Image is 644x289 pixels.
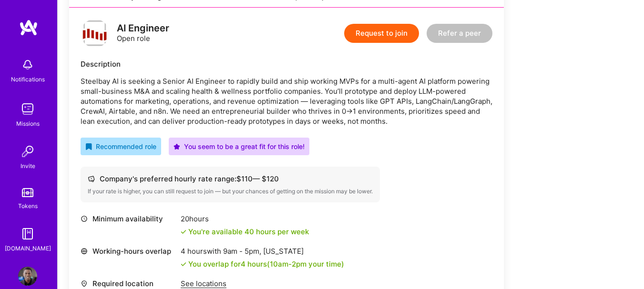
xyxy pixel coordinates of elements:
[221,247,263,256] span: 9am - 5pm ,
[81,59,492,69] div: Description
[81,19,109,48] img: logo
[20,161,35,171] div: Invite
[117,23,169,33] div: AI Engineer
[88,188,373,195] div: If your rate is higher, you can still request to join — but your chances of getting on the missio...
[18,267,37,286] img: User Avatar
[81,246,176,256] div: Working-hours overlap
[18,55,37,74] img: bell
[81,248,88,255] i: icon World
[427,24,492,43] button: Refer a peer
[18,201,38,211] div: Tokens
[81,280,88,287] i: icon Location
[22,188,33,197] img: tokens
[11,74,45,84] div: Notifications
[88,175,95,182] i: icon Cash
[181,279,298,289] div: See locations
[81,279,176,289] div: Required location
[85,141,156,151] div: Recommended role
[19,19,38,36] img: logo
[18,224,37,243] img: guide book
[88,174,373,184] div: Company's preferred hourly rate range: $ 110 — $ 120
[181,246,344,256] div: 4 hours with [US_STATE]
[174,143,180,150] i: icon PurpleStar
[188,259,344,269] div: You overlap for 4 hours ( your time)
[16,119,40,129] div: Missions
[270,259,307,269] span: 10am - 2pm
[16,267,40,286] a: User Avatar
[181,227,309,237] div: You're available 40 hours per week
[85,143,92,150] i: icon RecommendedBadge
[181,261,186,267] i: icon Check
[5,243,51,253] div: [DOMAIN_NAME]
[81,76,492,126] p: Steelbay AI is seeking a Senior AI Engineer to rapidly build and ship working MVPs for a multi-ag...
[18,100,37,119] img: teamwork
[81,214,176,224] div: Minimum availability
[181,229,186,235] i: icon Check
[344,24,419,43] button: Request to join
[18,142,37,161] img: Invite
[181,214,309,224] div: 20 hours
[117,23,169,43] div: Open role
[81,215,88,222] i: icon Clock
[174,141,305,151] div: You seem to be a great fit for this role!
